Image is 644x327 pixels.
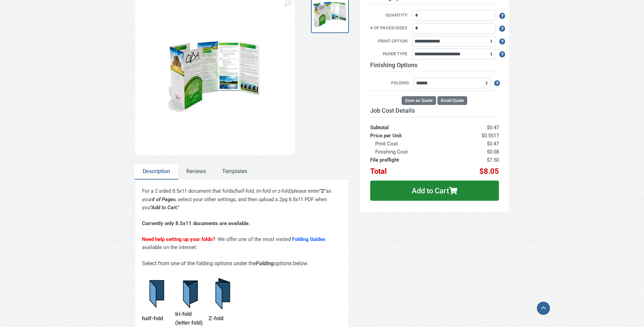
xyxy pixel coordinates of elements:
button: Add to Cart [370,181,499,201]
strong: Folding [256,260,274,267]
span: $0.08 [487,149,499,155]
a: Description [135,164,178,180]
h3: Finishing Options [370,61,499,72]
strong: half-fold [142,315,163,322]
p: We offer one of the most visited available on the internet. [142,235,342,252]
img: Brochures [168,33,261,118]
label: Quantity [365,12,411,19]
label: Print Option [365,38,411,45]
strong: Z-fold [209,315,223,322]
a: Templates [214,164,255,180]
th: Subtotal [370,117,455,132]
em: # of Pages [152,196,175,202]
h3: Job Cost Details [370,107,499,114]
th: File preflight [370,156,455,164]
span: $0.47 [487,125,499,131]
th: Print Cost [370,140,455,148]
th: Finishing Cost [370,148,455,156]
a: Folding Guides [292,236,326,242]
div: For a 2 sided 8.5x11 document that folds please enter as your , select your other settings, and t... [142,187,342,251]
button: Save as Quote [402,96,436,105]
button: Email Quote [437,96,467,105]
span: Need help setting up your folds? [142,236,215,242]
strong: "Add to Cart." [150,205,179,211]
strong: tri-fold (letter fold) [175,311,203,326]
span: $0.47 [487,141,499,147]
th: Total [370,164,455,175]
th: Price per Unit [370,132,455,140]
label: Paper Type [365,51,411,58]
label: Folding [370,80,413,87]
span: $8.05 [479,167,499,175]
em: (half-fold, tri-fold or z-fold) [234,188,292,194]
strong: Currently only 8.5x11 documents are available. [142,220,250,226]
span: $7.50 [487,157,499,163]
span: $0.5517 [481,133,499,139]
label: # of pages/sides [365,25,411,32]
strong: "2" [319,188,326,194]
a: Reviews [178,164,214,180]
